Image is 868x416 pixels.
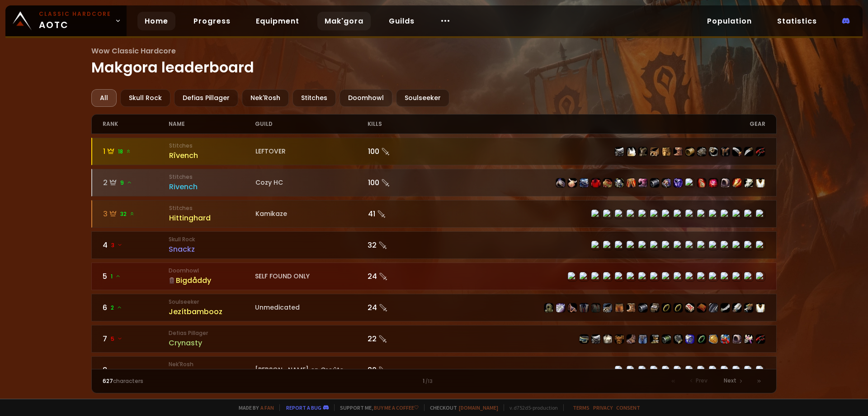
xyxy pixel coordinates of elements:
img: item-19120 [685,303,694,312]
span: 5 [111,335,123,343]
a: 332 StitchesHittinghardKamikaze41 item-15338item-10399item-4249item-4831item-6557item-15331item-1... [91,200,777,228]
img: item-12006 [697,335,706,344]
a: Terms [573,404,590,411]
span: 2 [111,304,122,312]
img: item-1769 [615,147,624,156]
img: item-4381 [721,335,730,344]
span: Next [724,377,736,385]
img: item-16710 [638,303,647,312]
div: Skull Rock [120,89,170,107]
img: item-9812 [721,147,730,156]
a: Mak'gora [317,12,371,30]
img: item-2041 [615,335,624,344]
img: item-12963 [615,303,624,312]
span: Prev [696,377,708,385]
div: 5 [103,271,169,282]
img: item-19684 [638,178,647,187]
a: 43 Skull RockSnackz32 item-10502item-12047item-14182item-9791item-6611item-9797item-6612item-6613... [91,231,777,259]
img: item-6504 [732,147,741,156]
img: item-22403 [568,178,577,187]
small: Stitches [169,173,255,181]
img: item-13956 [615,178,624,187]
img: item-17705 [721,303,730,312]
div: All [91,89,117,107]
div: 1 [268,377,599,385]
span: Wow Classic Hardcore [91,45,777,57]
img: item-6468 [627,335,636,344]
div: 24 [368,302,434,313]
span: AOTC [39,10,111,32]
div: 6 [103,302,169,313]
a: Classic HardcoreAOTC [5,5,127,36]
img: item-18500 [674,303,683,312]
div: Bigdåddy [169,275,255,286]
img: item-5327 [662,147,671,156]
img: item-19682 [603,178,612,187]
div: 20 [368,364,434,376]
div: 100 [368,177,434,188]
img: item-6586 [674,335,683,344]
small: Soulseeker [169,298,255,306]
img: item-10657 [591,335,600,344]
img: item-22267 [556,178,565,187]
span: Made by [233,404,274,411]
img: item-2933 [685,335,694,344]
div: Soulseeker [396,89,449,107]
a: 118 StitchesRîvenchLEFTOVER100 item-1769item-5107item-3313item-14113item-5327item-11853item-14160... [91,138,777,165]
div: Cozy HC [255,178,368,187]
a: Population [700,12,759,30]
span: 32 [120,210,135,218]
small: / 13 [425,378,433,385]
img: item-11925 [544,303,553,312]
img: item-10410 [638,335,647,344]
a: Consent [616,404,640,411]
div: 2 [103,177,170,188]
img: item-18842 [732,178,741,187]
img: item-6469 [756,147,765,156]
img: item-12939 [732,303,741,312]
a: a fan [260,404,274,411]
small: Skull Rock [169,235,255,244]
a: Report a bug [286,404,321,411]
img: item-13358 [568,303,577,312]
img: item-2105 [580,303,589,312]
a: Guilds [382,12,422,30]
div: 7 [103,333,169,344]
div: characters [103,377,269,385]
div: Unmedicated [255,303,368,312]
span: 9 [120,179,132,187]
img: item-16797 [580,178,589,187]
img: item-22268 [697,178,706,187]
div: guild [255,115,368,134]
small: Stitches [169,204,255,212]
img: item-1121 [650,335,659,344]
img: item-16713 [603,303,612,312]
img: item-16712 [650,303,659,312]
div: Doomhowl [340,89,392,107]
img: item-3313 [638,147,647,156]
div: 4 [103,239,169,251]
div: 24 [368,271,434,282]
div: name [169,115,255,134]
span: 18 [118,148,131,156]
img: item-13340 [709,303,718,312]
a: Progress [186,12,238,30]
div: Kamikaze [255,209,368,219]
div: Rivench [169,181,255,192]
img: item-14637 [591,303,600,312]
img: item-2059 [732,335,741,344]
img: item-6469 [756,335,765,344]
img: item-15411 [556,303,565,312]
a: Equipment [249,12,307,30]
small: Classic Hardcore [39,10,111,18]
span: 3 [111,241,123,249]
div: Snackz [169,244,255,255]
img: item-2100 [744,303,753,312]
a: [DOMAIN_NAME] [459,404,498,411]
div: SELF FOUND ONLY [255,272,368,281]
span: Checkout [424,404,498,411]
span: Support me, [334,404,419,411]
img: item-14331 [721,178,730,187]
a: Statistics [770,12,824,30]
div: 1 [103,146,170,157]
